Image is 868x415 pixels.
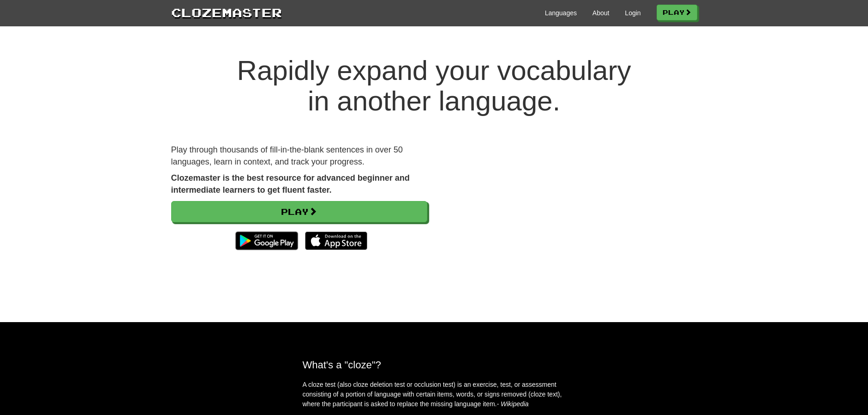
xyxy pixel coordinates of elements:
[497,400,529,408] em: - Wikipedia
[303,380,566,409] p: A cloze test (also cloze deletion test or occlusion test) is an exercise, test, or assessment con...
[171,4,282,21] a: Clozemaster
[593,8,610,18] a: About
[303,359,566,371] h2: What's a "cloze"?
[171,201,427,222] a: Play
[305,232,367,250] img: Download_on_the_App_Store_Badge_US-UK_135x40-25178aeef6eb6b83b96f5f2d004eda3bffbb37122de64afbaef7...
[231,227,302,255] img: Get it on Google Play
[171,144,427,168] p: Play through thousands of fill-in-the-blank sentences in over 50 languages, learn in context, and...
[625,8,641,18] a: Login
[657,5,697,20] a: Play
[171,173,410,195] strong: Clozemaster is the best resource for advanced beginner and intermediate learners to get fluent fa...
[545,8,577,18] a: Languages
